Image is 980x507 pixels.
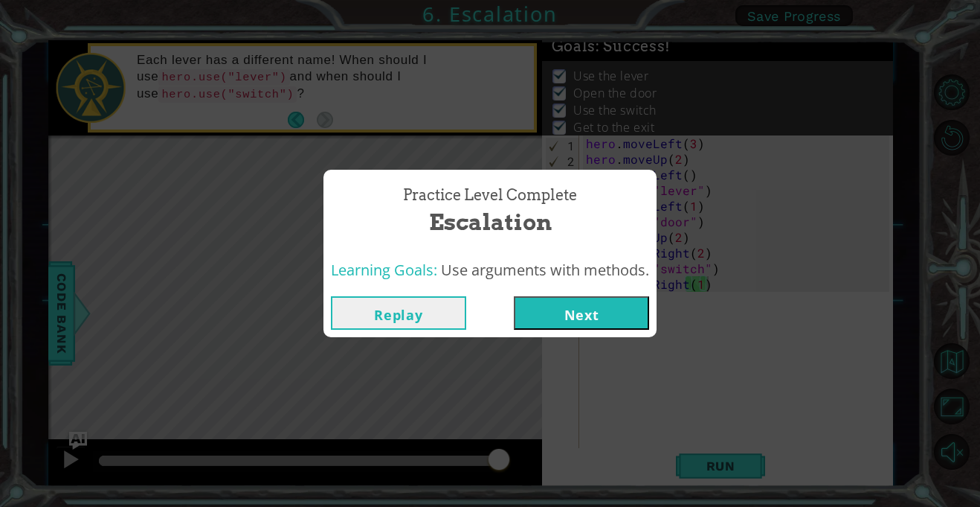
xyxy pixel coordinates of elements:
button: Replay [331,296,466,330]
span: Practice Level Complete [403,185,577,206]
button: Next [514,296,649,330]
span: Learning Goals: [331,260,437,280]
span: Escalation [429,206,552,238]
span: Use arguments with methods. [441,260,649,280]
